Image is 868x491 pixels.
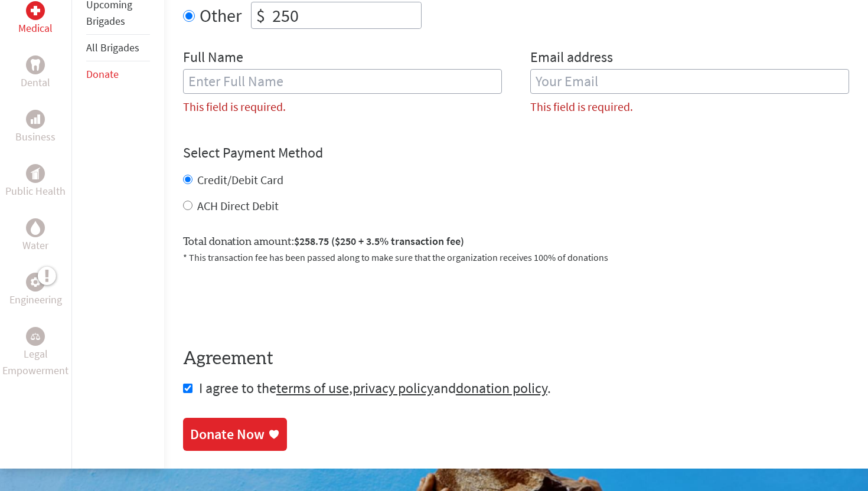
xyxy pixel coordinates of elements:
li: All Brigades [86,35,150,61]
a: terms of use [276,379,349,397]
p: Legal Empowerment [2,346,69,379]
a: DentalDental [21,55,50,91]
div: Medical [26,1,45,20]
p: Engineering [9,292,62,308]
img: Business [31,114,40,124]
div: Legal Empowerment [26,327,45,346]
label: Email address [530,48,613,69]
img: Legal Empowerment [31,333,40,340]
h4: Agreement [183,348,849,369]
p: Medical [18,20,53,37]
a: MedicalMedical [18,1,53,37]
label: Other [200,2,242,29]
label: Credit/Debit Card [197,172,283,187]
p: Dental [21,74,50,91]
span: I agree to the , and . [199,379,551,397]
label: This field is required. [530,99,633,115]
input: Your Email [530,69,849,94]
div: $ [252,2,270,28]
a: WaterWater [22,218,48,254]
a: Donate [86,67,119,81]
a: EngineeringEngineering [9,273,62,308]
img: Medical [31,6,40,15]
p: Business [15,129,56,145]
li: Donate [86,61,150,87]
img: Water [31,221,40,235]
p: Water [22,237,48,254]
img: Dental [31,60,40,71]
a: All Brigades [86,41,139,54]
input: Enter Amount [270,2,421,28]
a: donation policy [456,379,547,397]
label: Total donation amount: [183,233,464,250]
span: $258.75 ($250 + 3.5% transaction fee) [294,234,464,248]
a: privacy policy [353,379,433,397]
a: Donate Now [183,418,287,451]
a: Public HealthPublic Health [5,164,66,199]
div: Donate Now [190,425,265,444]
div: Water [26,218,45,237]
div: Engineering [26,273,45,292]
label: This field is required. [183,99,286,115]
img: Engineering [31,277,40,287]
p: Public Health [5,183,66,199]
div: Dental [26,55,45,74]
img: Public Health [31,168,40,179]
p: * This transaction fee has been passed along to make sure that the organization receives 100% of ... [183,250,849,264]
div: Business [26,110,45,129]
h4: Select Payment Method [183,143,849,162]
label: Full Name [183,48,243,69]
input: Enter Full Name [183,69,502,94]
label: ACH Direct Debit [197,198,279,213]
div: Public Health [26,164,45,183]
a: BusinessBusiness [15,110,56,145]
a: Legal EmpowermentLegal Empowerment [2,327,69,379]
iframe: reCAPTCHA [183,279,363,325]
